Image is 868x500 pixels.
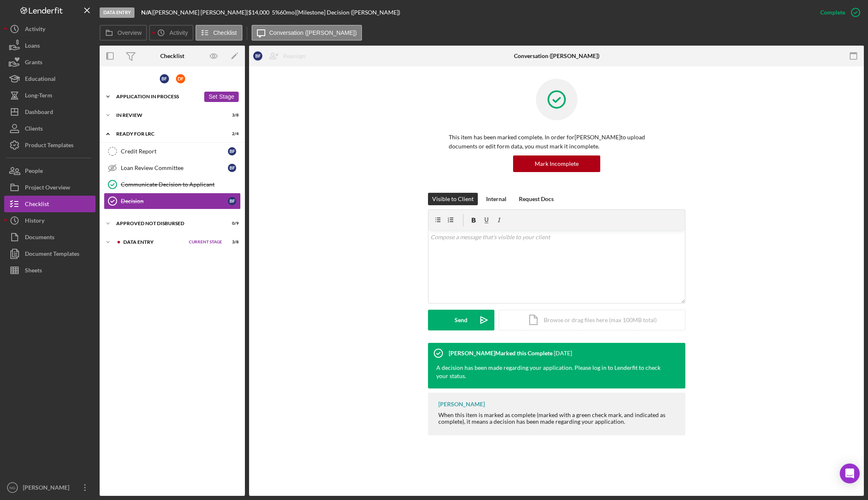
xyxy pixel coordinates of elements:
[123,240,185,245] div: Data Entry
[228,197,236,205] div: B F
[116,94,200,99] div: Application In Process
[432,193,474,205] div: Visible to Client
[428,193,478,205] button: Visible to Client
[104,160,241,176] a: Loan Review CommitteeBF
[449,350,553,357] div: [PERSON_NAME] Marked this Complete
[4,262,95,279] button: Sheets
[224,221,239,226] div: 0 / 9
[25,21,45,39] div: Activity
[269,29,357,36] label: Conversation ([PERSON_NAME])
[272,9,280,16] div: 5 %
[21,479,75,498] div: [PERSON_NAME]
[25,179,70,198] div: Project Overview
[153,9,248,16] div: [PERSON_NAME] [PERSON_NAME] |
[4,54,95,70] button: Grants
[4,163,95,179] button: People
[189,240,222,245] span: Current Stage
[515,193,558,205] button: Request Docs
[840,464,860,483] div: Open Intercom Messenger
[4,87,95,104] button: Long-Term
[4,37,95,54] button: Loans
[224,113,239,118] div: 3 / 8
[4,104,95,120] button: Dashboard
[160,74,169,83] div: B F
[121,181,240,188] div: Communicate Decision to Applicant
[513,155,600,172] button: Mark Incomplete
[25,120,43,139] div: Clients
[295,9,400,16] div: | [Milestone] Decision ([PERSON_NAME])
[249,48,314,64] button: BFReassign
[25,37,40,56] div: Loans
[519,193,554,205] div: Request Docs
[117,29,142,36] label: Overview
[25,104,53,122] div: Dashboard
[116,221,218,226] div: Approved Not Disbursed
[4,212,95,229] button: History
[4,196,95,212] button: Checklist
[535,155,579,172] div: Mark Incomplete
[4,245,95,262] button: Document Templates
[283,48,306,64] div: Reassign
[482,193,511,205] button: Internal
[428,364,677,388] div: A decision has been made regarding your application. Please log in to Lenderfit to check your sta...
[100,7,134,18] div: Data Entry
[141,9,153,16] div: |
[514,53,599,59] div: Conversation ([PERSON_NAME])
[10,485,15,490] text: NG
[4,479,95,496] button: NG[PERSON_NAME]
[438,401,485,408] div: [PERSON_NAME]
[196,25,242,41] button: Checklist
[104,193,241,209] a: DecisionBF
[25,137,73,155] div: Product Templates
[280,9,295,16] div: 60 mo
[812,4,864,21] button: Complete
[252,25,362,41] button: Conversation ([PERSON_NAME])
[228,147,236,155] div: B F
[25,54,42,73] div: Grants
[25,229,54,248] div: Documents
[25,196,49,214] div: Checklist
[224,131,239,136] div: 2 / 4
[428,310,494,330] button: Send
[438,412,677,425] div: When this item is marked as complete (marked with a green check mark, and indicated as complete),...
[176,74,185,83] div: D F
[554,350,572,357] time: 2025-09-10 16:14
[121,198,228,204] div: Decision
[116,131,218,136] div: Ready for LRC
[141,9,152,16] b: N/A
[104,143,241,160] a: Credit ReportBF
[486,193,506,205] div: Internal
[4,120,95,137] button: Clients
[25,163,43,181] div: People
[121,165,228,171] div: Loan Review Committee
[160,53,184,59] div: Checklist
[224,240,239,245] div: 3 / 8
[121,148,228,155] div: Credit Report
[449,133,665,151] p: This item has been marked complete. In order for [PERSON_NAME] to upload documents or edit form d...
[4,229,95,245] button: Documents
[4,179,95,196] button: Project Overview
[25,70,56,89] div: Educational
[149,25,193,41] button: Activity
[4,21,95,37] a: Activity
[253,51,262,61] div: B F
[104,176,241,193] a: Communicate Decision to Applicant
[4,70,95,87] button: Educational
[25,262,42,281] div: Sheets
[248,9,272,16] div: $14,000
[4,137,95,153] button: Product Templates
[25,245,79,264] div: Document Templates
